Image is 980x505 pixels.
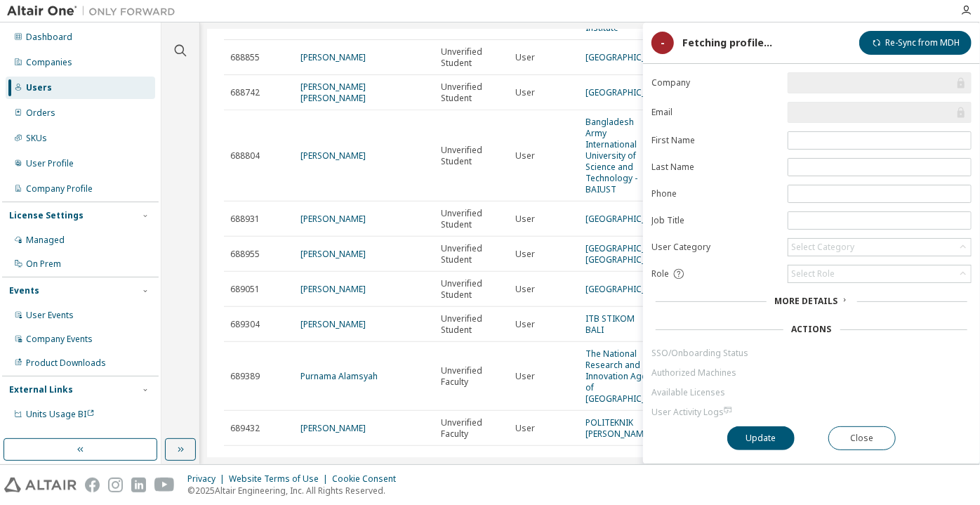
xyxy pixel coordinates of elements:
[230,214,260,225] span: 688931
[300,150,366,162] a: [PERSON_NAME]
[651,135,779,146] label: First Name
[585,116,637,195] a: Bangladesh Army International University of Science and Technology - BAIUST
[300,370,378,382] a: Purnama Alamsyah
[300,213,366,225] a: [PERSON_NAME]
[441,278,503,301] span: Unverified Student
[791,242,854,253] div: Select Category
[108,478,123,492] img: instagram.svg
[515,249,535,260] span: User
[828,426,896,450] button: Close
[300,283,366,295] a: [PERSON_NAME]
[585,417,651,440] a: POLITEKNIK [PERSON_NAME]
[441,365,503,388] span: Unverified Faculty
[515,150,535,162] span: User
[187,473,229,485] div: Privacy
[26,57,72,68] div: Companies
[651,107,779,118] label: Email
[585,51,670,63] a: [GEOGRAPHIC_DATA]
[585,348,670,405] a: The National Research and Innovation Agency of [GEOGRAPHIC_DATA]
[515,423,535,434] span: User
[300,248,366,260] a: [PERSON_NAME]
[230,150,260,162] span: 688804
[727,426,795,450] button: Update
[230,52,260,63] span: 688855
[26,310,74,321] div: User Events
[300,81,366,104] a: [PERSON_NAME] [PERSON_NAME]
[651,32,674,54] div: -
[300,51,366,63] a: [PERSON_NAME]
[791,268,835,280] div: Select Role
[585,86,670,98] a: [GEOGRAPHIC_DATA]
[300,422,366,434] a: [PERSON_NAME]
[26,408,95,420] span: Units Usage BI
[441,243,503,265] span: Unverified Student
[788,239,971,256] div: Select Category
[230,423,260,434] span: 689432
[651,77,779,88] label: Company
[131,478,146,492] img: linkedin.svg
[85,478,100,492] img: facebook.svg
[187,485,404,497] p: © 2025 Altair Engineering, Inc. All Rights Reserved.
[651,348,972,359] a: SSO/Onboarding Status
[441,313,503,336] span: Unverified Student
[515,371,535,382] span: User
[788,265,971,282] div: Select Role
[682,37,772,48] div: Fetching profile...
[9,285,39,296] div: Events
[9,384,73,395] div: External Links
[651,406,732,418] span: User Activity Logs
[585,313,635,336] a: ITB STIKOM BALI
[515,214,535,225] span: User
[26,107,55,119] div: Orders
[229,473,332,485] div: Website Terms of Use
[26,183,93,195] div: Company Profile
[9,210,84,221] div: License Settings
[515,87,535,98] span: User
[651,242,779,253] label: User Category
[792,324,832,335] div: Actions
[859,31,972,55] button: Re-Sync from MDH
[775,295,838,307] span: More Details
[26,258,61,270] div: On Prem
[585,242,672,265] a: [GEOGRAPHIC_DATA], [GEOGRAPHIC_DATA]
[26,235,65,246] div: Managed
[230,249,260,260] span: 688955
[230,284,260,295] span: 689051
[26,334,93,345] div: Company Events
[441,81,503,104] span: Unverified Student
[332,473,404,485] div: Cookie Consent
[4,478,77,492] img: altair_logo.svg
[26,158,74,169] div: User Profile
[651,162,779,173] label: Last Name
[441,145,503,167] span: Unverified Student
[26,133,47,144] div: SKUs
[26,32,72,43] div: Dashboard
[515,52,535,63] span: User
[7,4,183,18] img: Altair One
[154,478,175,492] img: youtube.svg
[651,188,779,199] label: Phone
[651,215,779,226] label: Job Title
[26,358,106,369] div: Product Downloads
[230,87,260,98] span: 688742
[441,208,503,230] span: Unverified Student
[230,371,260,382] span: 689389
[300,318,366,330] a: [PERSON_NAME]
[441,417,503,440] span: Unverified Faculty
[26,82,52,93] div: Users
[651,387,972,398] a: Available Licenses
[230,319,260,330] span: 689304
[515,319,535,330] span: User
[651,367,972,379] a: Authorized Machines
[515,284,535,295] span: User
[651,268,669,280] span: Role
[441,46,503,69] span: Unverified Student
[585,213,670,225] a: [GEOGRAPHIC_DATA]
[585,283,670,295] a: [GEOGRAPHIC_DATA]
